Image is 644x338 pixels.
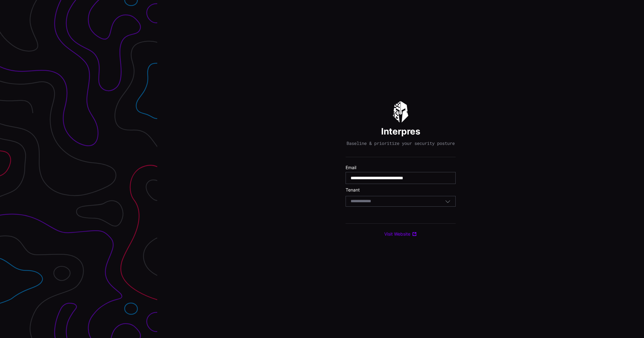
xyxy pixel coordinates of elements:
[384,231,417,237] a: Visit Website
[381,126,420,137] h1: Interpres
[346,165,456,170] label: Email
[347,140,455,146] p: Baseline & prioritize your security posture
[346,187,456,193] label: Tenant
[445,198,451,204] button: Toggle options menu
